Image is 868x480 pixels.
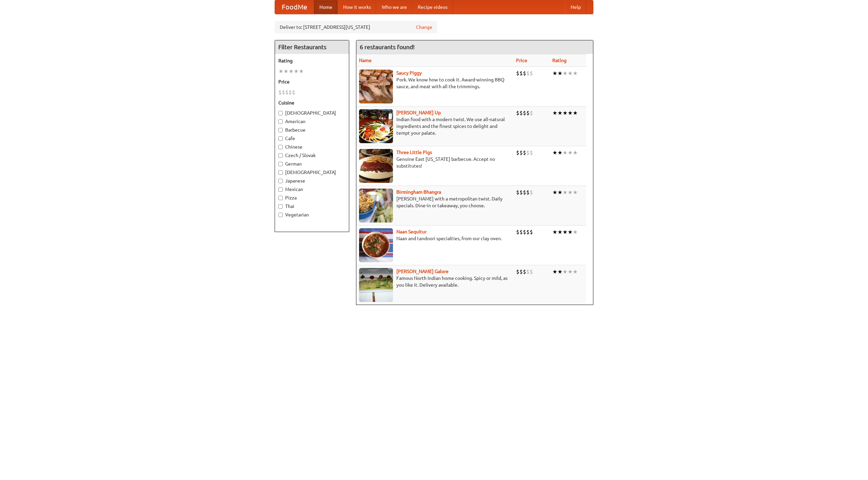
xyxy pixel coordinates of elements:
[278,143,346,150] label: Chinese
[516,70,519,77] li: $
[278,111,283,115] input: [DEMOGRAPHIC_DATA]
[530,70,533,77] li: $
[294,68,299,75] li: ★
[530,149,533,156] li: $
[568,149,573,156] li: ★
[573,228,578,236] li: ★
[573,109,578,117] li: ★
[396,110,441,115] a: [PERSON_NAME] Up
[396,189,441,195] b: Birmingham Bhangra
[359,195,511,209] p: [PERSON_NAME] with a metropolitan twist. Daily specials. Dine-in or takeaway, you choose.
[557,149,563,156] li: ★
[557,228,563,236] li: ★
[359,235,511,242] p: Naan and tandoori specialties, from our clay oven.
[278,213,283,217] input: Vegetarian
[516,58,527,63] a: Price
[519,228,523,236] li: $
[289,89,292,96] li: $
[526,109,530,117] li: $
[299,68,304,75] li: ★
[396,229,427,234] b: Naan Sequitur
[278,99,346,106] h5: Cuisine
[278,177,346,184] label: Japanese
[557,70,563,77] li: ★
[552,58,567,63] a: Rating
[359,156,511,169] p: Genuine East [US_STATE] barbecue. Accept no substitutes!
[360,44,415,50] ng-pluralize: 6 restaurants found!
[530,268,533,275] li: $
[275,21,437,33] div: Deliver to: [STREET_ADDRESS][US_STATE]
[275,0,314,14] a: FoodMe
[563,268,568,275] li: ★
[526,268,530,275] li: $
[292,89,295,96] li: $
[278,135,346,142] label: Cafe
[416,24,432,31] a: Change
[359,109,393,143] img: curryup.jpg
[283,68,289,75] li: ★
[278,170,283,175] input: [DEMOGRAPHIC_DATA]
[278,204,283,209] input: Thai
[282,89,285,96] li: $
[396,150,432,155] a: Three Little Pigs
[278,187,283,192] input: Mexican
[278,162,283,166] input: German
[278,169,346,176] label: [DEMOGRAPHIC_DATA]
[552,189,557,196] li: ★
[412,0,453,14] a: Recipe videos
[563,70,568,77] li: ★
[557,189,563,196] li: ★
[563,149,568,156] li: ★
[396,269,449,274] a: [PERSON_NAME] Galore
[278,153,283,158] input: Czech / Slovak
[519,70,523,77] li: $
[376,0,412,14] a: Who we are
[516,149,519,156] li: $
[278,110,346,116] label: [DEMOGRAPHIC_DATA]
[573,70,578,77] li: ★
[519,189,523,196] li: $
[552,228,557,236] li: ★
[552,70,557,77] li: ★
[552,109,557,117] li: ★
[526,228,530,236] li: $
[523,228,526,236] li: $
[523,149,526,156] li: $
[359,268,393,302] img: currygalore.jpg
[568,268,573,275] li: ★
[278,119,283,124] input: American
[278,186,346,193] label: Mexican
[516,189,519,196] li: $
[573,149,578,156] li: ★
[552,268,557,275] li: ★
[526,70,530,77] li: $
[396,70,422,76] a: Saucy Piggy
[359,70,393,103] img: saucy.jpg
[516,109,519,117] li: $
[573,189,578,196] li: ★
[359,58,372,63] a: Name
[526,149,530,156] li: $
[314,0,338,14] a: Home
[359,189,393,223] img: bhangra.jpg
[563,228,568,236] li: ★
[568,109,573,117] li: ★
[565,0,586,14] a: Help
[523,189,526,196] li: $
[278,136,283,141] input: Cafe
[526,189,530,196] li: $
[278,196,283,200] input: Pizza
[278,203,346,210] label: Thai
[275,40,349,54] h4: Filter Restaurants
[530,109,533,117] li: $
[359,76,511,90] p: Pork. We know how to cook it. Award-winning BBQ sauce, and meat with all the trimmings.
[563,109,568,117] li: ★
[530,189,533,196] li: $
[338,0,376,14] a: How it works
[359,149,393,183] img: littlepigs.jpg
[278,145,283,149] input: Chinese
[278,127,346,133] label: Barbecue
